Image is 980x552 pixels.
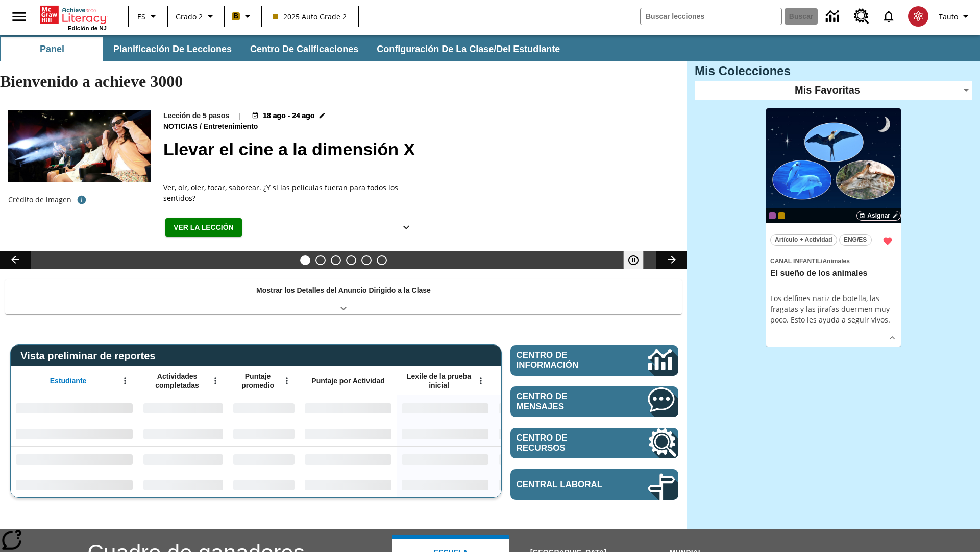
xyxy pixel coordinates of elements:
span: Asignar [867,211,890,220]
button: Diapositiva 3 Modas que pasaron de moda [331,255,341,265]
div: Sin datos, [228,446,300,472]
button: Remover de Favoritas [878,232,897,250]
img: avatar image [908,6,928,27]
a: Portada [40,5,107,25]
button: Carrusel de lecciones, seguir [656,251,687,269]
span: 18 ago - 24 ago [263,110,314,121]
button: Configuración de la clase/del estudiante [369,37,568,61]
div: Sin datos, [228,421,300,446]
span: ENG/ES [844,235,867,245]
div: Sin datos, [138,395,228,421]
span: / [821,258,822,265]
div: Mostrar los Detalles del Anuncio Dirigido a la Clase [5,279,682,314]
button: Artículo + Actividad [770,234,837,246]
a: Centro de mensajes [510,386,678,417]
span: Tema: Canal Infantil/Animales [770,255,897,266]
span: Central laboral [517,479,617,490]
span: Artículo + Actividad [775,235,832,245]
span: Estudiante [50,376,87,385]
div: Ver, oír, oler, tocar, saborear. ¿Y si las películas fueran para todos los sentidos? [163,182,419,203]
div: Sin datos, [228,395,300,421]
div: Mis Favoritas [695,81,972,100]
button: Diapositiva 6 Una idea, mucho trabajo [377,255,387,265]
button: Abrir menú [473,373,488,388]
button: Ver más [885,330,900,346]
button: Ver la lección [165,218,242,237]
p: Lección de 5 pasos [163,110,229,121]
button: Diapositiva 5 ¿Cuál es la gran idea? [361,255,372,265]
p: Crédito de imagen [8,195,71,205]
a: Centro de información [820,3,848,31]
div: Sin datos, [138,446,228,472]
button: Abrir menú [208,373,223,388]
span: / [200,122,202,130]
div: Portada [40,4,107,31]
div: Sin datos, [138,472,228,497]
button: Crédito de foto: The Asahi Shimbun vía Getty Images [71,191,92,209]
button: Escoja un nuevo avatar [902,3,935,30]
button: Diapositiva 2 ¿Lo quieres con papas fritas? [315,255,326,265]
button: Ver más [396,218,416,237]
a: Central laboral [510,469,678,500]
div: Pausar [623,251,654,269]
div: Sin datos, [494,472,591,497]
span: Puntaje promedio [233,372,282,390]
input: Buscar campo [641,8,781,25]
span: Animales [822,258,849,265]
span: ES [137,11,145,22]
a: Centro de recursos, Se abrirá en una pestaña nueva. [510,428,678,458]
div: Sin datos, [494,446,591,472]
h2: Llevar el cine a la dimensión X [163,136,675,163]
span: Actividades completadas [143,372,211,390]
span: Lexile de la prueba inicial [402,372,476,390]
button: Boost El color de la clase es anaranjado claro. Cambiar el color de la clase. [228,7,258,26]
button: Planificación de lecciones [105,37,240,61]
button: Panel [1,37,103,61]
div: lesson details [766,108,901,347]
span: Centro de recursos [517,433,617,453]
span: Puntaje por Actividad [311,376,384,385]
h3: El sueño de los animales [770,268,897,279]
button: Diapositiva 4 ¿Los autos del futuro? [346,255,356,265]
button: Perfil/Configuración [935,7,976,26]
p: Mostrar los Detalles del Anuncio Dirigido a la Clase [256,285,431,296]
img: El panel situado frente a los asientos rocía con agua nebulizada al feliz público en un cine equi... [8,110,151,182]
span: Noticias [163,121,200,132]
span: Edición de NJ [68,25,107,31]
div: OL 2025 Auto Grade 3 [769,212,776,219]
button: 18 ago - 24 ago Elegir fechas [250,110,328,121]
span: B [233,10,238,22]
span: 2025 Auto Grade 2 [273,11,347,22]
span: Entretenimiento [204,121,260,132]
a: Centro de recursos, Se abrirá en una pestaña nueva. [848,3,875,30]
span: Canal Infantil [770,258,821,265]
span: Centro de información [517,350,613,371]
span: Tauto [939,11,958,22]
button: Abrir menú [117,373,133,388]
span: Centro de mensajes [517,392,617,412]
div: Los delfines nariz de botella, las fragatas y las jirafas duermen muy poco. Esto les ayuda a segu... [770,293,897,325]
span: Grado 2 [176,11,203,22]
a: Centro de información [510,345,678,376]
button: Abrir menú [279,373,295,388]
div: Sin datos, [228,472,300,497]
button: Asignar Elegir fechas [856,211,901,221]
span: Vista preliminar de reportes [20,350,160,362]
div: New 2025 class [778,212,785,219]
button: Pausar [623,251,644,269]
div: Sin datos, [494,421,591,446]
button: Grado: Grado 2, Elige un grado [171,7,220,26]
span: | [237,110,241,121]
div: Sin datos, [138,421,228,446]
button: Abrir el menú lateral [4,2,34,32]
div: Sin datos, [494,395,591,421]
button: Lenguaje: ES, Selecciona un idioma [132,7,164,26]
button: Centro de calificaciones [242,37,366,61]
h3: Mis Colecciones [695,64,972,78]
button: ENG/ES [839,234,872,246]
button: Diapositiva 1 Llevar el cine a la dimensión X [300,255,310,265]
a: Notificaciones [875,3,902,30]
